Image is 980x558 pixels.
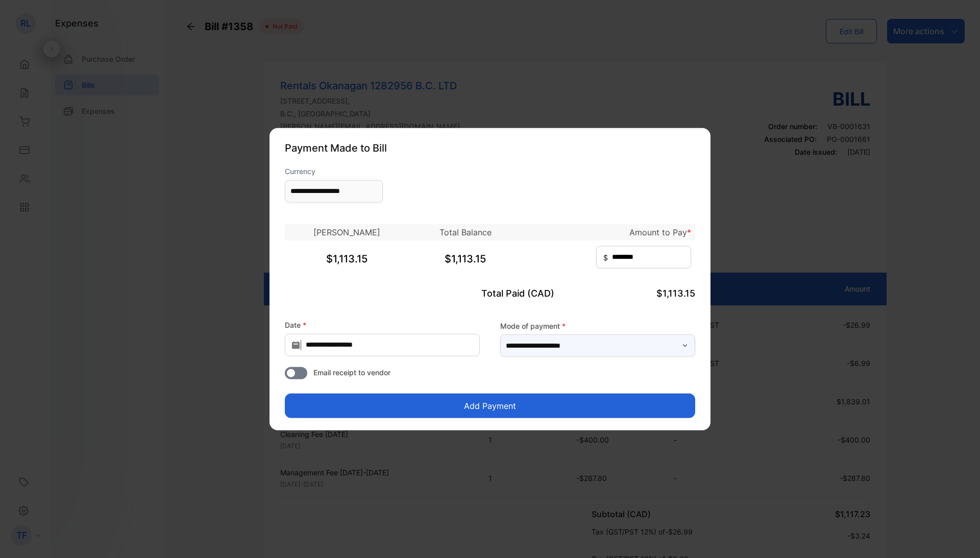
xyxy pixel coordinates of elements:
label: Date [285,319,480,330]
label: Currency [285,165,383,176]
span: Email receipt to vendor [313,367,390,378]
p: Amount to Pay [523,226,691,238]
span: $1,113.15 [445,252,486,264]
span: $1,113.15 [326,252,367,264]
label: Mode of payment [500,320,695,331]
p: [PERSON_NAME] [285,226,408,238]
span: $1,113.15 [656,287,695,298]
button: Open LiveChat chat widget [8,4,39,35]
span: $ [603,252,608,263]
p: Payment Made to Bill [285,140,695,155]
button: Add Payment [285,394,695,418]
p: Total Paid (CAD) [422,286,558,300]
p: Total Balance [416,226,514,238]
